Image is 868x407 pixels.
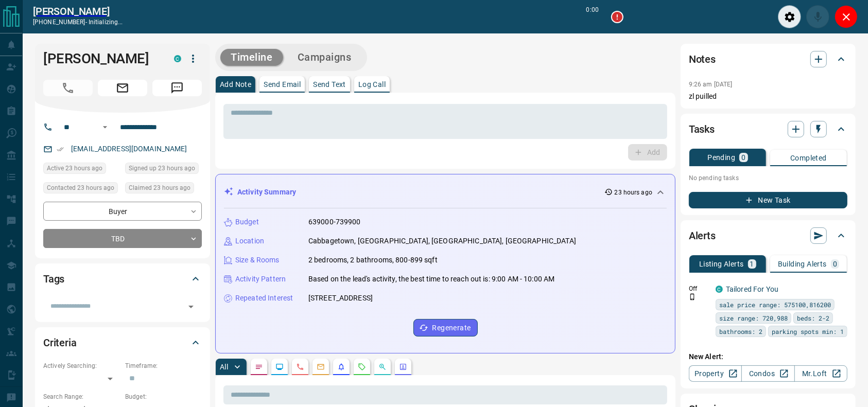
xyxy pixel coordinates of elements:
p: 0 [833,260,837,268]
span: bathrooms: 2 [719,326,762,337]
h2: Criteria [43,334,77,351]
svg: Lead Browsing Activity [275,363,284,371]
p: Budget: [125,392,202,401]
span: Email [98,80,147,96]
p: Budget [235,217,259,227]
div: Tue Aug 12 2025 [125,163,202,177]
span: size range: 720,988 [719,313,788,323]
p: Activity Pattern [235,274,286,285]
span: beds: 2-2 [797,313,829,323]
p: Location [235,236,264,246]
svg: Listing Alerts [337,363,345,371]
p: [STREET_ADDRESS] [308,293,373,304]
div: Tue Aug 12 2025 [43,163,120,177]
span: Message [152,80,202,96]
span: Active 23 hours ago [47,163,102,173]
div: Buyer [43,202,202,221]
h2: Tasks [689,121,715,137]
button: Timeline [220,49,283,66]
div: TBD [43,229,202,248]
p: zl puilled [689,91,847,102]
span: parking spots min: 1 [772,326,844,337]
svg: Push Notification Only [689,293,696,300]
div: Activity Summary23 hours ago [224,183,667,202]
svg: Notes [255,363,263,371]
p: Building Alerts [778,260,827,268]
p: Listing Alerts [699,260,744,268]
div: Notes [689,47,847,72]
p: Repeated Interest [235,293,293,304]
span: Contacted 23 hours ago [47,183,114,193]
p: 0:00 [586,5,599,28]
a: [EMAIL_ADDRESS][DOMAIN_NAME] [71,145,187,153]
svg: Agent Actions [399,363,407,371]
div: Close [835,5,858,28]
div: Mute [806,5,829,28]
p: Timeframe: [125,361,202,370]
div: Criteria [43,330,202,355]
a: Condos [741,365,794,382]
div: Audio Settings [778,5,801,28]
span: Claimed 23 hours ago [129,183,190,193]
p: Search Range: [43,392,120,401]
p: Based on the lead's activity, the best time to reach out is: 9:00 AM - 10:00 AM [308,274,554,285]
button: Open [99,121,111,133]
p: All [220,363,228,370]
svg: Emails [317,363,325,371]
p: Off [689,284,709,293]
p: Log Call [358,81,386,88]
p: 639000-739900 [308,217,361,227]
p: Size & Rooms [235,255,280,266]
div: condos.ca [716,286,723,293]
h1: [PERSON_NAME] [43,50,159,67]
a: Mr.Loft [794,365,847,382]
p: No pending tasks [689,170,847,186]
p: 0 [741,154,745,161]
p: Pending [707,154,735,161]
p: Add Note [220,81,251,88]
p: New Alert: [689,351,847,362]
h2: Tags [43,271,64,287]
span: sale price range: 575100,816200 [719,299,831,310]
p: 2 bedrooms, 2 bathrooms, 800-899 sqft [308,255,438,266]
button: Regenerate [413,319,478,337]
div: Alerts [689,223,847,248]
div: Tags [43,267,202,291]
div: Tue Aug 12 2025 [125,182,202,197]
div: Tasks [689,117,847,141]
p: Cabbagetown, [GEOGRAPHIC_DATA], [GEOGRAPHIC_DATA], [GEOGRAPHIC_DATA] [308,236,576,246]
p: Completed [790,154,827,162]
p: 23 hours ago [615,188,652,197]
a: Tailored For You [726,285,778,293]
svg: Opportunities [378,363,387,371]
h2: Notes [689,51,716,67]
p: 1 [750,260,754,268]
p: 9:26 am [DATE] [689,81,733,88]
h2: Alerts [689,227,716,244]
p: Send Email [264,81,301,88]
p: Send Text [313,81,346,88]
svg: Email Verified [57,146,64,153]
div: condos.ca [174,55,181,62]
p: Actively Searching: [43,361,120,370]
span: Call [43,80,93,96]
p: [PHONE_NUMBER] - [33,17,123,27]
a: Property [689,365,742,382]
svg: Calls [296,363,304,371]
button: New Task [689,192,847,208]
svg: Requests [358,363,366,371]
div: Tue Aug 12 2025 [43,182,120,197]
span: initializing... [89,19,123,26]
p: Activity Summary [237,187,296,198]
button: Campaigns [287,49,362,66]
span: Signed up 23 hours ago [129,163,195,173]
button: Open [184,299,198,314]
a: [PERSON_NAME] [33,5,123,17]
